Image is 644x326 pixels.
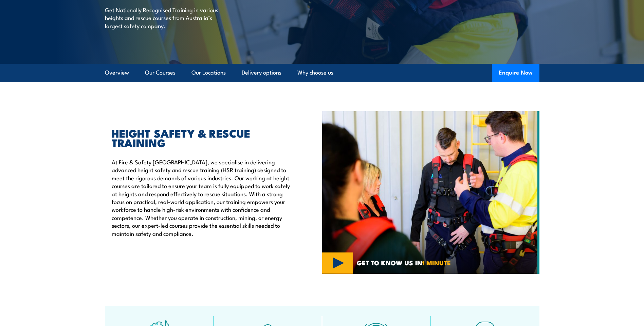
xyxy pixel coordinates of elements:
[242,64,281,82] a: Delivery options
[112,158,291,237] p: At Fire & Safety [GEOGRAPHIC_DATA], we specialise in delivering advanced height safety and rescue...
[112,128,291,147] h2: HEIGHT SAFETY & RESCUE TRAINING
[297,64,333,82] a: Why choose us
[322,111,539,274] img: Fire & Safety Australia offer working at heights courses and training
[145,64,176,82] a: Our Courses
[422,258,451,267] strong: 1 MINUTE
[191,64,226,82] a: Our Locations
[357,260,451,266] span: GET TO KNOW US IN
[105,6,229,29] p: Get Nationally Recognised Training in various heights and rescue courses from Australia’s largest...
[105,64,129,82] a: Overview
[492,64,539,82] button: Enquire Now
